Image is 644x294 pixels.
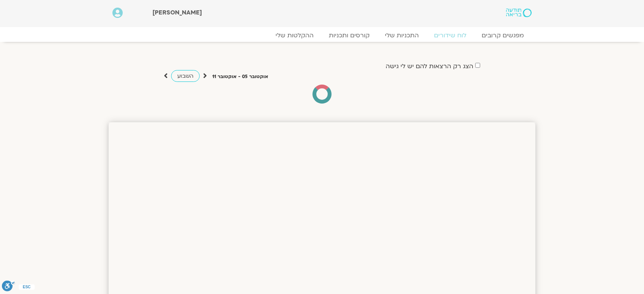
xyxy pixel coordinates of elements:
p: אוקטובר 05 - אוקטובר 11 [212,73,268,81]
a: ההקלטות שלי [268,32,321,39]
nav: Menu [112,32,532,39]
a: השבוע [171,70,200,82]
a: התכניות שלי [377,32,426,39]
a: מפגשים קרובים [474,32,532,39]
label: הצג רק הרצאות להם יש לי גישה [386,63,473,70]
a: לוח שידורים [426,32,474,39]
span: [PERSON_NAME] [152,8,202,17]
span: השבוע [177,72,194,80]
a: קורסים ותכניות [321,32,377,39]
